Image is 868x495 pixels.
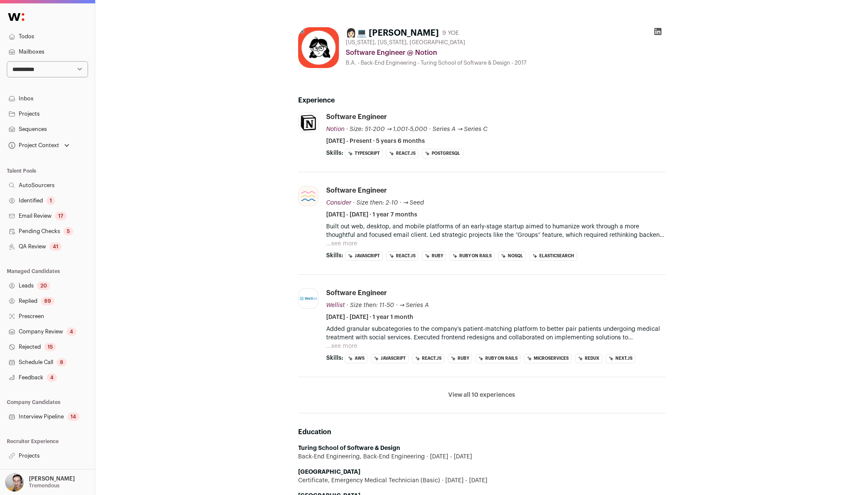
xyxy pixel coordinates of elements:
[346,126,428,132] span: · Size: 51-200 → 1,001-5,000
[326,149,343,157] span: Skills:
[3,473,77,492] button: Open dropdown
[298,27,339,68] img: d32742441105aa6f273084e9c0588e2be7e5e73d663428671df82ece097daff0
[326,112,387,122] div: Software Engineer
[298,469,360,475] strong: [GEOGRAPHIC_DATA]
[412,354,444,363] li: React.js
[422,251,446,261] li: Ruby
[498,251,526,261] li: NoSQL
[7,139,71,151] button: Open dropdown
[346,48,666,58] div: Software Engineer @ Notion
[326,325,666,342] p: Added granular subcategories to the company’s patient-matching platform to better pair patients u...
[524,354,572,363] li: Microservices
[326,251,343,260] span: Skills:
[326,186,387,195] div: Software Engineer
[346,39,465,46] span: [US_STATE], [US_STATE], [GEOGRAPHIC_DATA]
[326,342,357,350] button: ...see more
[353,200,398,206] span: · Size then: 2-10
[371,354,409,363] li: JavaScript
[440,476,487,485] span: [DATE] - [DATE]
[44,343,56,351] div: 15
[386,251,418,261] li: React.js
[49,242,62,251] div: 41
[67,412,80,421] div: 14
[475,354,521,363] li: Ruby on Rails
[3,9,29,26] img: Wellfound
[403,200,424,206] span: → Seed
[399,302,429,308] span: → Series A
[345,251,383,261] li: JavaScript
[66,327,77,336] div: 4
[299,296,318,301] img: f213399d5c3f742dec0a2caab9d833b3cf967cd861f9e6aff6989feaa38c7411.png
[63,227,73,236] div: 5
[422,149,463,158] li: PostgreSQL
[298,445,400,451] strong: Turing School of Software & Design
[400,199,401,207] span: ·
[326,211,417,219] span: [DATE] - [DATE] · 1 year 7 months
[345,354,367,363] li: AWS
[346,60,666,66] div: B.A. - Back-End Engineering - Turing School of Software & Design - 2017
[448,354,472,363] li: Ruby
[386,149,418,158] li: React.js
[326,288,387,298] div: Software Engineer
[575,354,602,363] li: Redux
[326,239,357,248] button: ...see more
[37,282,50,290] div: 20
[46,196,55,205] div: 1
[450,251,495,261] li: Ruby on Rails
[298,452,666,461] div: Back-End Engineering, Back-End Engineering
[326,126,344,132] span: Notion
[41,297,54,305] div: 89
[5,473,24,492] img: 144000-medium_jpg
[326,354,343,362] span: Skills:
[299,113,318,132] img: 6823c88a8815fb32ed43bfb110249594162dc2eda15dce546bd9b15ac016aa28.jpg
[326,222,666,239] p: Built out web, desktop, and mobile platforms of an early-stage startup aimed to humanize work thr...
[606,354,635,363] li: Next.js
[442,29,459,37] div: 9 YOE
[326,137,425,145] span: [DATE] - Present · 5 years 6 months
[29,482,60,489] p: Tremendous
[326,200,351,206] span: Consider
[346,27,439,39] h1: 👩🏻💻 [PERSON_NAME]
[299,186,318,206] img: edcd2a745fce723016457bdf1b741217248cd90b05b4464d9f5139bcb7359456.jpg
[298,476,666,485] div: Certificate, Emergency Medical Technician (Basic)
[47,373,57,382] div: 4
[298,427,666,437] h2: Education
[57,358,67,367] div: 8
[425,452,472,461] span: [DATE] - [DATE]
[448,391,515,399] button: View all 10 experiences
[396,301,398,310] span: ·
[7,142,59,149] div: Project Context
[326,302,345,308] span: Wellist
[298,95,666,105] h2: Experience
[326,313,413,321] span: [DATE] - [DATE] · 1 year 1 month
[29,475,75,482] p: [PERSON_NAME]
[529,251,577,261] li: Elasticsearch
[55,212,67,220] div: 17
[347,302,394,308] span: · Size then: 11-50
[345,149,383,158] li: TypeScript
[429,125,431,134] span: ·
[433,126,487,132] span: Series A → Series C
